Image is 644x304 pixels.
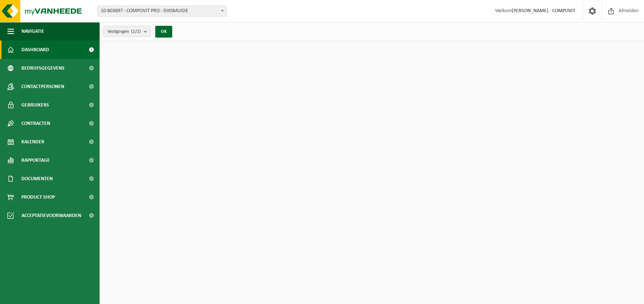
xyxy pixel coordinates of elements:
span: Acceptatievoorwaarden [21,206,81,225]
button: Vestigingen(2/2) [103,26,151,37]
span: Gebruikers [21,96,49,114]
span: Vestigingen [107,26,141,37]
button: OK [155,26,172,38]
span: 10-803897 - COMPOVIT PRO - DIKSMUIDE [97,6,226,17]
count: (2/2) [131,29,141,34]
span: Navigatie [21,22,44,41]
span: Bedrijfsgegevens [21,59,65,77]
span: Contracten [21,114,50,133]
span: Documenten [21,170,53,188]
span: Product Shop [21,188,55,206]
span: 10-803897 - COMPOVIT PRO - DIKSMUIDE [98,6,226,16]
span: Kalender [21,133,44,151]
span: Dashboard [21,41,49,59]
span: Rapportage [21,151,50,170]
span: Contactpersonen [21,77,64,96]
strong: [PERSON_NAME] - COMPOVIT [512,8,575,14]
